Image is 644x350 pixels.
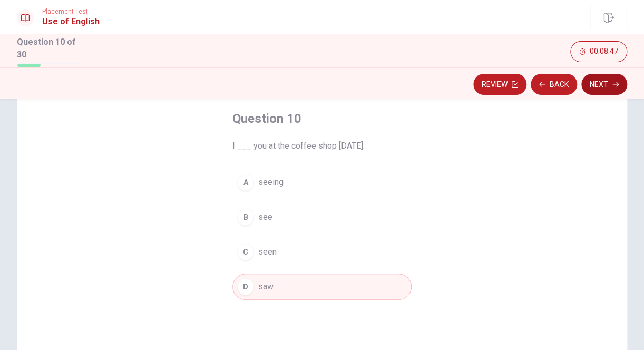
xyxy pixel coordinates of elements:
button: Aseeing [232,169,412,196]
span: Placement Test [42,8,100,15]
span: 00:08:47 [590,47,618,56]
button: Bsee [232,204,412,230]
div: D [237,278,254,295]
button: Review [473,74,526,95]
button: Dsaw [232,274,412,300]
h4: Question 10 [232,110,412,127]
button: 00:08:47 [570,41,627,62]
button: Back [531,74,577,95]
div: C [237,244,254,260]
span: seeing [258,176,284,189]
span: seen [258,246,277,258]
div: B [237,209,254,226]
span: I ___ you at the coffee shop [DATE]. [232,140,412,152]
button: Next [581,74,627,95]
div: A [237,174,254,191]
span: see [258,211,272,223]
button: Cseen [232,239,412,265]
h1: Use of English [42,15,100,28]
h1: Question 10 of 30 [17,36,84,61]
span: saw [258,280,274,293]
